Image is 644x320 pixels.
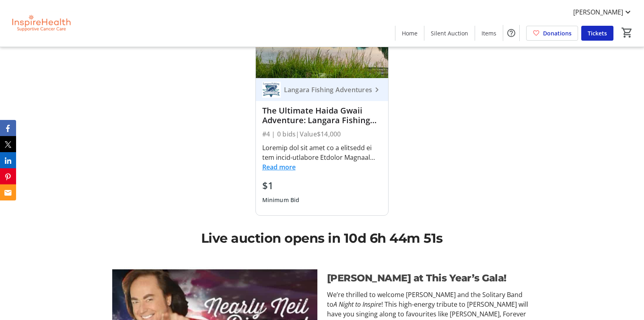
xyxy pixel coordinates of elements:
div: $1 [262,178,300,193]
button: Read more [262,162,296,172]
div: Langara Fishing Adventures [281,86,372,94]
img: InspireHealth Supportive Cancer Care's Logo [5,3,76,43]
div: Live auction opens in 10d 6h 44m 51s [201,229,443,248]
span: Donations [543,29,572,37]
div: The Ultimate Haida Gwaii Adventure: Langara Fishing Lodge for Two [262,106,382,125]
a: Items [475,26,503,41]
button: Help [503,25,519,41]
img: Langara Fishing Adventures [262,81,281,99]
span: Tickets [588,29,607,37]
a: Home [395,26,424,41]
div: Minimum Bid [262,193,300,207]
span: [PERSON_NAME] [573,7,623,17]
mat-icon: keyboard_arrow_right [372,85,382,95]
span: Items [481,29,496,37]
button: Cart [620,25,634,40]
button: [PERSON_NAME] [567,6,639,19]
span: Home [402,29,418,37]
a: Silent Auction [424,26,475,41]
div: #4 | 0 bids | Value $14,000 [262,128,382,140]
em: A Night to Inspire [333,300,381,309]
a: Donations [526,26,578,41]
a: Tickets [581,26,613,41]
strong: [PERSON_NAME] at This Year’s Gala! [327,272,506,284]
div: Loremip dol sit amet co a elitsedd ei tem incid-utlabore Etdolor Magnaal Enima, minimve qu nos ex... [262,143,382,162]
a: Langara Fishing AdventuresLangara Fishing Adventures [256,78,389,101]
span: Silent Auction [431,29,468,37]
